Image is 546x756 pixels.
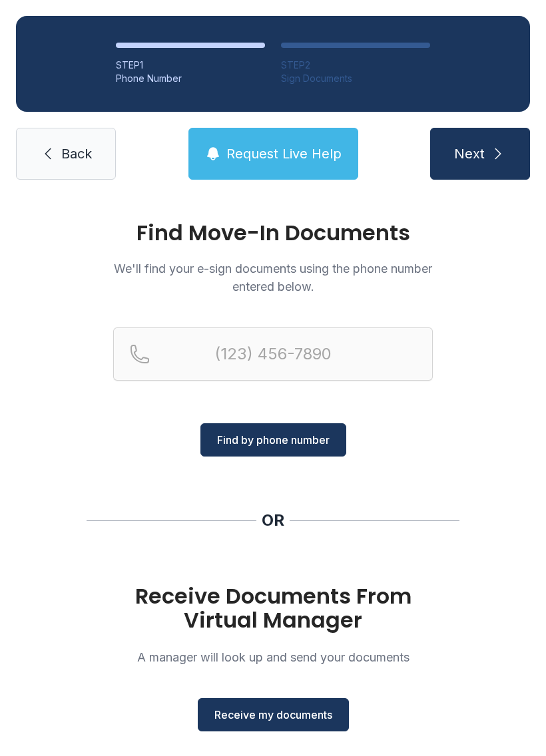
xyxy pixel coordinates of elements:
[281,59,430,72] div: STEP 2
[61,144,92,163] span: Back
[113,222,433,244] h1: Find Move-In Documents
[262,510,284,531] div: OR
[113,260,433,295] p: We'll find your e-sign documents using the phone number entered below.
[281,72,430,85] div: Sign Documents
[214,707,332,723] span: Receive my documents
[113,327,433,381] input: Reservation phone number
[217,432,330,448] span: Find by phone number
[113,584,433,632] h1: Receive Documents From Virtual Manager
[113,648,433,666] p: A manager will look up and send your documents
[454,144,485,163] span: Next
[116,59,265,72] div: STEP 1
[116,72,265,85] div: Phone Number
[226,144,342,163] span: Request Live Help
